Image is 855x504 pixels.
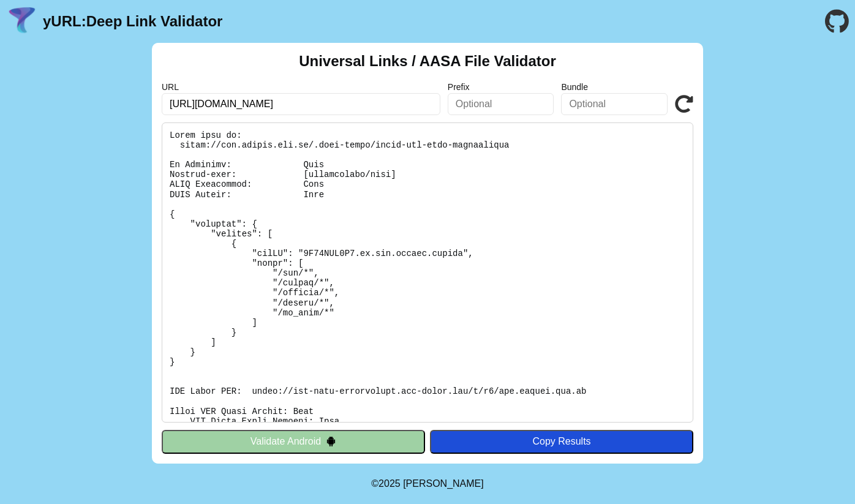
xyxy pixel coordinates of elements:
pre: Lorem ipsu do: sitam://con.adipis.eli.se/.doei-tempo/incid-utl-etdo-magnaaliqua En Adminimv: Quis... [162,122,693,423]
div: Copy Results [436,436,687,447]
input: Optional [561,93,668,115]
a: yURL:Deep Link Validator [43,13,222,30]
label: Bundle [561,82,668,92]
label: Prefix [448,82,554,92]
img: yURL Logo [6,6,38,37]
button: Copy Results [430,430,693,453]
h2: Universal Links / AASA File Validator [299,53,556,70]
a: Michael Ibragimchayev's Personal Site [403,478,484,489]
label: URL [162,82,440,92]
input: Required [162,93,440,115]
img: droidIcon.svg [326,436,336,446]
footer: © [371,464,483,504]
button: Validate Android [162,430,425,453]
input: Optional [448,93,554,115]
span: 2025 [379,478,401,489]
